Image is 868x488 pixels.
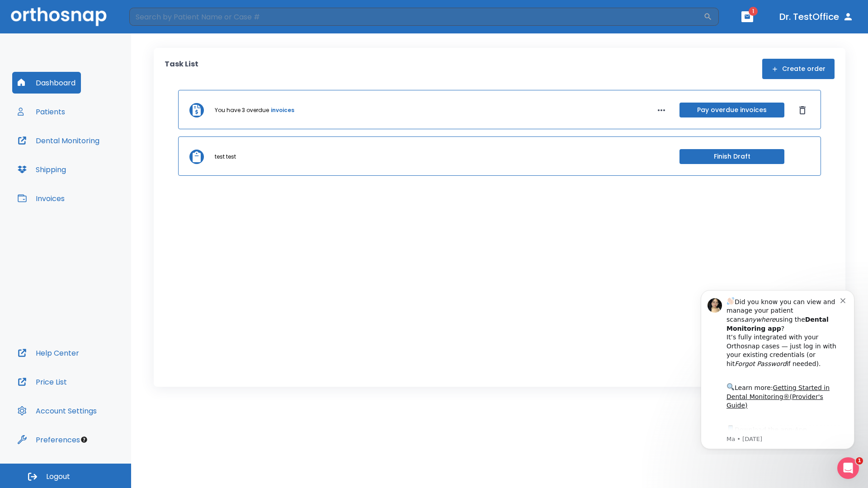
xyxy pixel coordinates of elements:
[795,103,810,117] button: Dismiss
[679,149,784,164] button: Finish Draft
[165,59,198,79] p: Task List
[856,457,863,465] span: 1
[12,342,85,364] button: Help Center
[215,106,269,114] p: You have 3 overdue
[129,8,703,26] input: Search by Patient Name or Case #
[271,106,294,114] a: invoices
[776,9,857,25] button: Dr. TestOffice
[762,59,835,79] button: Create order
[39,153,153,161] p: Message from Ma, sent 5w ago
[837,457,859,479] iframe: Intercom live chat
[153,14,160,21] button: Dismiss notification
[12,429,85,450] button: Preferences
[12,400,102,422] button: Account Settings
[12,130,105,151] button: Dental Monitoring
[215,153,236,161] p: test test
[39,144,120,160] a: App Store
[12,159,71,180] button: Shipping
[11,7,107,26] img: Orthosnap
[46,472,70,482] span: Logout
[12,72,81,94] button: Dashboard
[12,371,72,393] button: Price List
[679,103,784,117] button: Pay overdue invoices
[80,436,88,444] div: Tooltip anchor
[687,282,868,455] iframe: Intercom notifications message
[12,101,71,122] button: Patients
[39,142,153,188] div: Download the app: | ​ Let us know if you need help getting started!
[12,188,70,209] button: Invoices
[749,7,758,16] span: 1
